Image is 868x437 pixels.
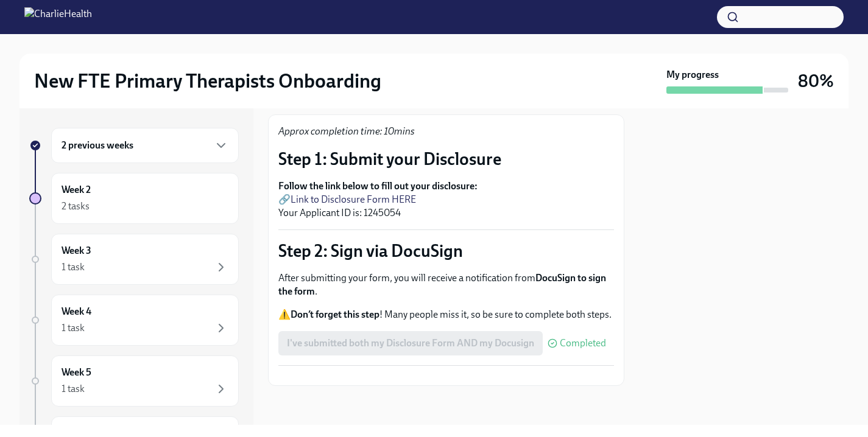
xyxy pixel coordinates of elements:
h6: 2 previous weeks [62,139,133,152]
h6: Week 3 [62,244,91,257]
p: 🔗 Your Applicant ID is: 1245054 [278,180,614,220]
a: Week 31 task [29,234,239,285]
a: Week 22 tasks [29,173,239,224]
div: 1 task [62,321,85,335]
div: 1 task [62,260,85,274]
strong: Follow the link below to fill out your disclosure: [278,180,478,192]
h6: Week 2 [62,183,91,197]
div: 2 previous weeks [51,128,239,163]
div: 2 tasks [62,200,90,213]
h6: Week 5 [62,366,91,379]
em: Approx completion time: 10mins [278,125,415,137]
p: ⚠️ ! Many people miss it, so be sure to complete both steps. [278,308,614,321]
p: Step 1: Submit your Disclosure [278,148,614,170]
p: Step 2: Sign via DocuSign [278,240,614,262]
h2: New FTE Primary Therapists Onboarding [34,69,381,93]
div: 1 task [62,382,85,396]
p: After submitting your form, you will receive a notification from . [278,271,614,298]
strong: Don’t forget this step [291,309,379,320]
h6: Week 4 [62,305,91,318]
a: Week 51 task [29,355,239,407]
a: Link to Disclosure Form HERE [291,194,416,205]
h3: 80% [798,70,834,92]
a: Week 41 task [29,295,239,346]
span: Completed [560,338,606,348]
img: CharlieHealth [24,7,92,27]
strong: My progress [666,68,719,82]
